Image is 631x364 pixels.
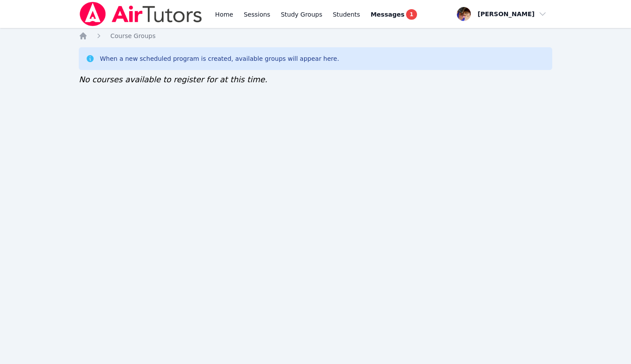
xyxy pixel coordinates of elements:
span: 1 [406,9,417,20]
span: Messages [371,10,404,19]
img: Air Tutors [79,2,203,26]
nav: Breadcrumb [79,31,552,40]
a: Course Groups [110,31,155,40]
span: No courses available to register for at this time. [79,75,267,84]
span: Course Groups [110,32,155,39]
div: When a new scheduled program is created, available groups will appear here. [100,54,339,63]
